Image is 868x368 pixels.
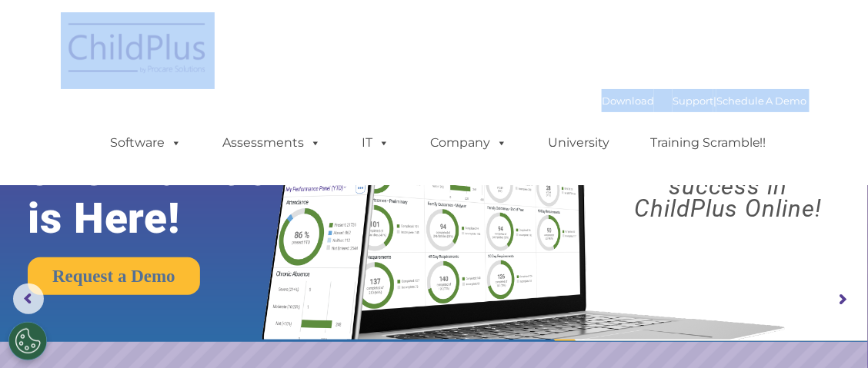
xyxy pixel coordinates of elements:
[673,94,713,107] a: Support
[61,12,215,89] img: ChildPlus by Procare Solutions
[602,94,654,107] a: Download
[532,128,625,158] a: University
[28,257,200,295] a: Request a Demo
[635,128,782,158] a: Training Scramble!!
[8,322,47,360] button: Cookies Settings
[95,128,197,158] a: Software
[415,128,522,158] a: Company
[28,99,305,242] rs-layer: The Future of ChildPlus is Here!
[207,128,336,158] a: Assessments
[346,128,405,158] a: IT
[599,108,857,220] rs-layer: Boost your productivity and streamline your success in ChildPlus Online!
[602,94,807,107] font: |
[716,94,807,107] a: Schedule A Demo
